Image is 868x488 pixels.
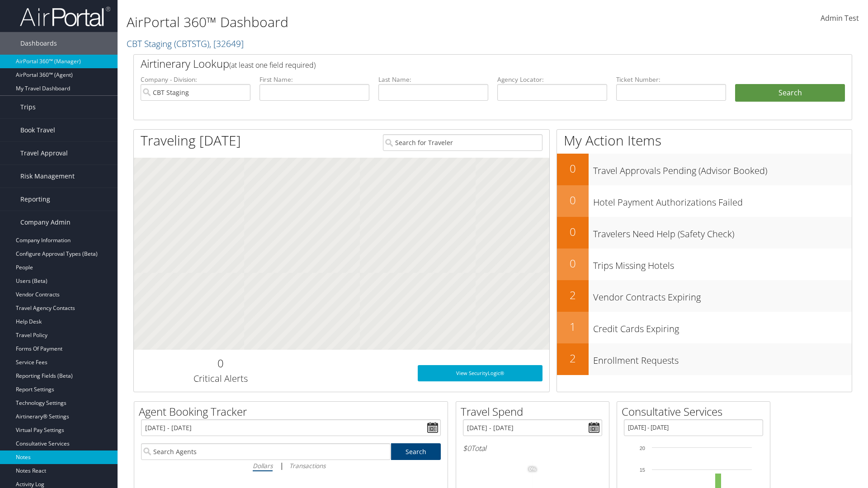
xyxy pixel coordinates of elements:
a: 0Trips Missing Hotels [557,249,852,280]
span: Travel Approval [20,142,68,164]
span: Risk Management [20,165,75,188]
h2: Airtinerary Lookup [141,56,785,71]
h2: 2 [557,351,589,366]
h3: Enrollment Requests [593,350,852,367]
h3: Critical Alerts [141,372,300,385]
h2: 0 [557,192,589,208]
i: Transactions [289,461,325,470]
input: Search Agents [141,443,391,460]
span: Dashboards [20,32,57,55]
div: | [141,460,441,471]
label: First Name: [259,75,369,84]
tspan: 15 [640,467,645,473]
h2: Agent Booking Tracker [139,404,448,419]
h2: 0 [557,224,589,239]
h3: Credit Cards Expiring [593,318,852,335]
tspan: 20 [640,446,645,451]
h1: Traveling [DATE] [141,131,241,150]
h2: 2 [557,287,589,303]
h3: Travelers Need Help (Safety Check) [593,223,852,240]
span: Book Travel [20,119,55,141]
h2: 0 [141,356,300,371]
a: 0Travel Approvals Pending (Advisor Booked) [557,154,852,185]
h6: Total [463,443,602,453]
a: 1Credit Cards Expiring [557,312,852,343]
tspan: 0% [529,467,536,472]
a: 2Vendor Contracts Expiring [557,280,852,312]
h1: My Action Items [557,131,852,150]
label: Agency Locator: [497,75,607,84]
h2: 1 [557,319,589,334]
a: 0Hotel Payment Authorizations Failed [557,185,852,217]
label: Company - Division: [141,75,250,84]
span: $0 [463,443,471,453]
a: Search [391,443,441,460]
h1: AirPortal 360™ Dashboard [127,13,615,32]
h3: Vendor Contracts Expiring [593,286,852,304]
img: airportal-logo.png [20,6,110,27]
span: (at least one field required) [229,60,316,70]
input: Search for Traveler [383,134,542,151]
label: Ticket Number: [616,75,726,84]
span: Admin Test [821,13,859,23]
a: 2Enrollment Requests [557,343,852,375]
span: Trips [20,96,36,118]
a: 0Travelers Need Help (Safety Check) [557,217,852,249]
h3: Travel Approvals Pending (Advisor Booked) [593,160,852,177]
h2: Travel Spend [461,404,609,419]
h3: Hotel Payment Authorizations Failed [593,192,852,209]
label: Last Name: [378,75,488,84]
h2: Consultative Services [622,404,770,419]
i: Dollars [253,461,273,470]
a: Admin Test [821,5,859,33]
a: View SecurityLogic® [418,365,542,381]
span: , [ 32649 ] [209,38,244,50]
h3: Trips Missing Hotels [593,255,852,272]
span: Company Admin [20,211,71,234]
h2: 0 [557,256,589,271]
span: Reporting [20,188,50,211]
button: Search [735,84,845,102]
a: CBT Staging [127,38,244,50]
h2: 0 [557,161,589,176]
span: ( CBTSTG ) [174,38,209,50]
